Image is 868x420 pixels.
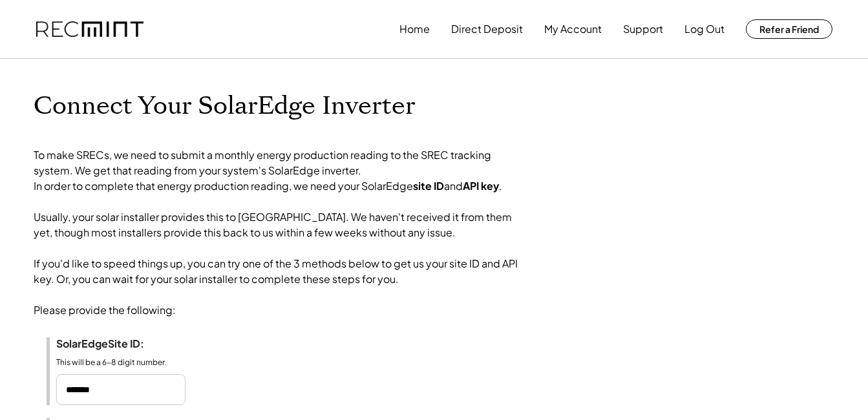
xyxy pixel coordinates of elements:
[746,19,832,39] button: Refer a Friend
[623,16,663,42] button: Support
[399,16,430,42] button: Home
[413,179,444,193] strong: site ID
[34,147,518,331] div: To make SRECs, we need to submit a monthly energy production reading to the SREC tracking system....
[56,337,185,351] div: SolarEdge :
[56,357,185,368] div: This will be a 6-8 digit number.
[108,337,140,350] strong: Site ID
[684,16,725,42] button: Log Out
[544,16,602,42] button: My Account
[36,21,143,37] img: recmint-logotype%403x.png
[34,91,416,121] h1: Connect Your SolarEdge Inverter
[451,16,523,42] button: Direct Deposit
[463,179,499,193] strong: API key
